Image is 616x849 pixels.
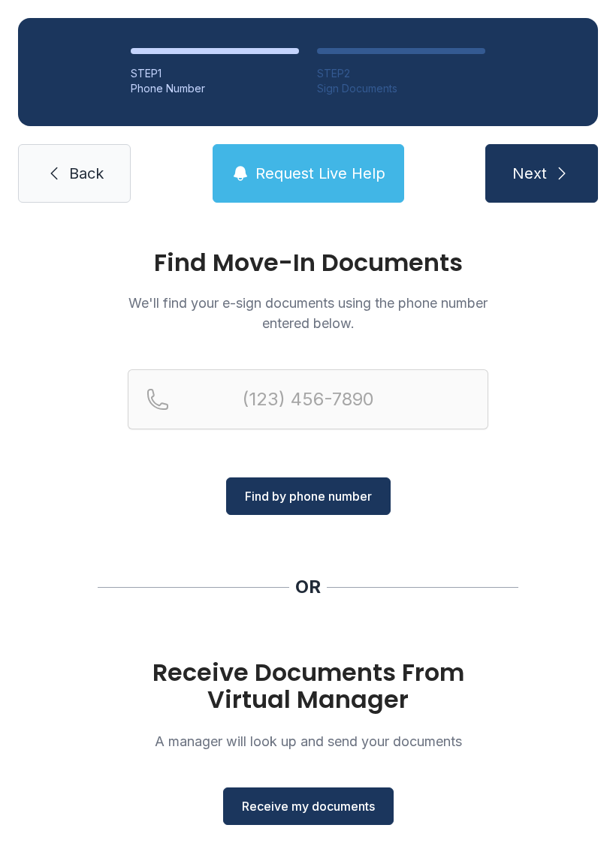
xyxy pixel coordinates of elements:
h1: Receive Documents From Virtual Manager [128,659,488,713]
span: Find by phone number [245,487,372,505]
div: OR [295,575,321,599]
div: Sign Documents [317,81,485,96]
input: Reservation phone number [128,369,488,429]
p: We'll find your e-sign documents using the phone number entered below. [128,293,488,333]
span: Receive my documents [242,797,375,815]
span: Request Live Help [255,163,385,184]
span: Back [69,163,104,184]
div: STEP 2 [317,66,485,81]
h1: Find Move-In Documents [128,251,488,275]
p: A manager will look up and send your documents [128,731,488,751]
div: STEP 1 [131,66,299,81]
span: Next [512,163,547,184]
div: Phone Number [131,81,299,96]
